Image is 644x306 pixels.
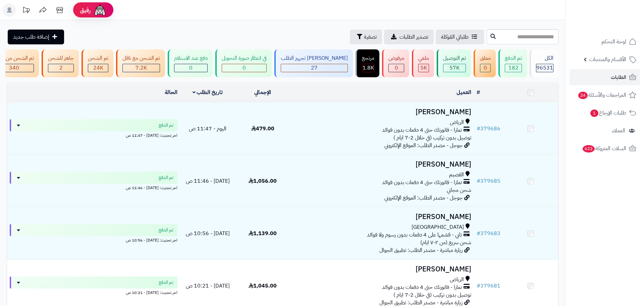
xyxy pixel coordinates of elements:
span: شحن مجاني [447,186,471,194]
a: مرتجع 1.8K [354,49,381,77]
h3: [PERSON_NAME] [293,213,471,221]
a: الطلبات [570,69,640,85]
div: 0 [222,64,266,72]
a: تحديثات المنصة [18,3,35,18]
span: جوجل - مصدر الطلب: الموقع الإلكتروني [384,194,463,202]
a: #379681 [477,282,500,290]
div: اخر تحديث: [DATE] - 11:47 ص [10,131,177,138]
span: تم الدفع [159,227,173,233]
span: # [477,177,480,185]
span: الطلبات [611,73,626,82]
div: في انتظار صورة التحويل [222,54,267,62]
a: طلباتي المُوكلة [436,30,484,44]
a: تم الشحن مع ناقل 7.2K [115,49,166,77]
div: 7222 [123,64,160,72]
button: تصفية [350,30,382,44]
span: 7.2K [136,64,147,72]
a: العميل [457,88,471,96]
a: المراجعات والأسئلة24 [570,87,640,103]
a: طلبات الإرجاع1 [570,105,640,121]
span: إضافة طلب جديد [13,33,49,41]
span: طلباتي المُوكلة [441,33,469,41]
span: تابي - قسّمها على 4 دفعات بدون رسوم ولا فوائد [367,231,462,239]
span: 622 [582,145,595,152]
h3: [PERSON_NAME] [293,161,471,168]
a: مرفوض 0 [381,49,411,77]
span: 57K [449,64,460,72]
span: السلات المتروكة [582,144,626,153]
div: 0 [389,64,404,72]
span: تمارا - فاتورتك حتى 4 دفعات بدون فوائد [382,179,462,186]
div: معلق [480,54,491,62]
span: اليوم - 11:47 ص [189,125,226,133]
div: تم الدفع [505,54,522,62]
a: دفع عند الاستلام 0 [166,49,214,77]
span: الرياض [450,119,464,126]
div: 24020 [88,64,108,72]
span: 1 [590,109,598,117]
div: 57046 [443,64,466,72]
a: معلق 0 [472,49,497,77]
a: جاهز للشحن 2 [40,49,80,77]
div: 1843 [362,64,374,72]
span: # [477,125,480,133]
a: السلات المتروكة622 [570,140,640,157]
img: ai-face.png [93,3,107,17]
span: # [477,229,480,237]
div: مرفوض [388,54,404,62]
span: القصيم [449,171,464,179]
span: 479.00 [251,125,274,133]
span: الرياض [450,276,464,283]
span: توصيل بدون تركيب (في خلال 2-7 ايام ) [393,291,471,299]
span: تمارا - فاتورتك حتى 4 دفعات بدون فوائد [382,126,462,134]
span: شحن سريع (من ٢-٧ ايام) [420,238,471,247]
span: الأقسام والمنتجات [589,55,626,64]
div: 27 [281,64,347,72]
h3: [PERSON_NAME] [293,108,471,116]
div: الكل [536,54,553,62]
a: # [477,88,480,96]
span: رفيق [80,6,91,14]
a: تاريخ الطلب [193,88,223,96]
span: 0 [484,64,487,72]
span: 0 [189,64,193,72]
span: 340 [9,64,19,72]
div: 0 [174,64,207,72]
span: لوحة التحكم [601,37,626,46]
div: 2 [48,64,73,72]
a: الحالة [165,88,177,96]
a: الإجمالي [254,88,271,96]
a: [PERSON_NAME] تجهيز الطلب 27 [273,49,354,77]
span: 27 [311,64,318,72]
span: تم الدفع [159,279,173,286]
a: لوحة التحكم [570,34,640,50]
span: تصدير الطلبات [399,33,428,41]
div: دفع عند الاستلام [174,54,208,62]
span: 0 [243,64,246,72]
span: العملاء [612,126,625,135]
span: 0 [395,64,398,72]
div: مرتجع [362,54,374,62]
span: تمارا - فاتورتك حتى 4 دفعات بدون فوائد [382,283,462,291]
div: اخر تحديث: [DATE] - 10:21 ص [10,289,177,296]
a: إضافة طلب جديد [8,30,64,44]
a: في انتظار صورة التحويل 0 [214,49,273,77]
span: تصفية [364,33,377,41]
div: ملغي [418,54,429,62]
span: [GEOGRAPHIC_DATA] [412,223,464,231]
span: 182 [508,64,519,72]
div: تم الشحن [88,54,108,62]
span: تم الدفع [159,122,173,129]
div: تم الشحن مع ناقل [122,54,160,62]
span: 96531 [536,64,553,72]
a: ملغي 5K [411,49,435,77]
div: [PERSON_NAME] تجهيز الطلب [281,54,348,62]
span: 2 [59,64,63,72]
span: 5K [420,64,427,72]
div: 0 [480,64,490,72]
span: 24K [93,64,103,72]
a: تم التوصيل 57K [435,49,472,77]
div: اخر تحديث: [DATE] - 10:56 ص [10,236,177,243]
div: تم التوصيل [443,54,466,62]
div: 182 [505,64,522,72]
